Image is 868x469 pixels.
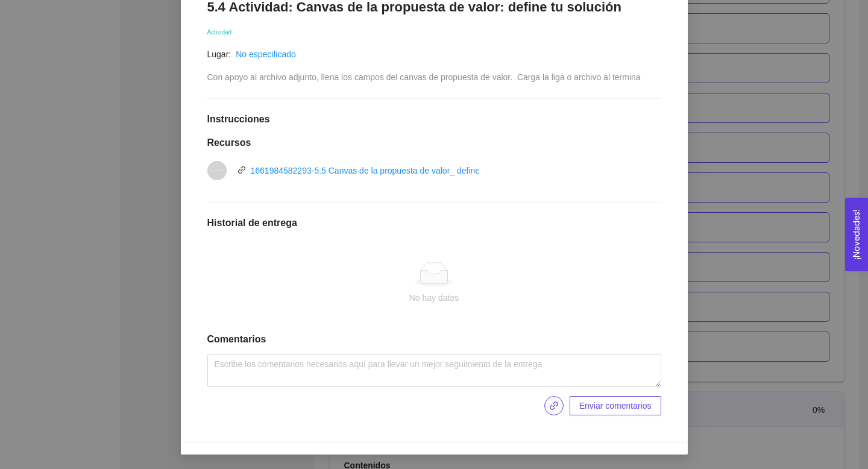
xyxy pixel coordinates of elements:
button: link [544,396,564,415]
span: Actividad [207,29,232,36]
h1: Comentarios [207,333,661,345]
button: Enviar comentarios [570,396,661,415]
a: 1661984582293-5.5 Canvas de la propuesta de valor_ define tu solución.pptx [251,166,541,175]
span: link [237,166,246,174]
h1: Historial de entrega [207,217,661,229]
span: link [545,401,563,411]
span: Enviar comentarios [579,399,652,412]
span: Con apoyo al archivo adjunto, llena los campos del canvas de propuesta de valor. Carga la liga o ... [207,72,641,82]
span: link [544,401,564,411]
div: No hay datos [217,291,652,304]
button: Open Feedback Widget [845,198,868,271]
h1: Instrucciones [207,113,661,125]
article: Lugar: [207,48,231,61]
h1: Recursos [207,137,661,149]
span: vnd.openxmlformats-officedocument.presentationml.presentation [208,169,225,171]
a: No especificado [236,49,296,59]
